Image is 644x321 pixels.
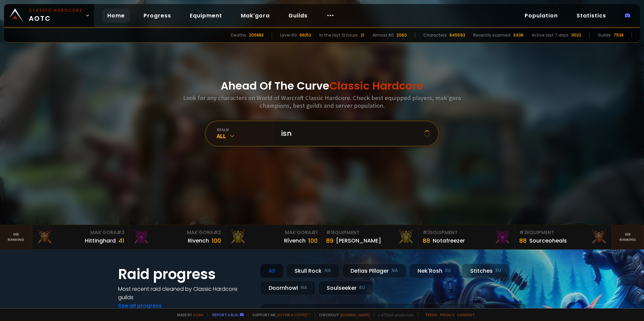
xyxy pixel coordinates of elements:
[440,312,454,317] a: Privacy
[571,9,611,22] a: Statistics
[340,312,370,317] a: [DOMAIN_NAME]
[457,312,475,317] a: Consent
[300,32,311,38] div: 66152
[248,312,311,317] span: Support me,
[129,225,225,249] a: Mak'Gora#2Rivench100
[423,236,430,245] div: 88
[4,4,94,27] a: Classic HardcoreAOTC
[319,32,358,38] div: In the last 12 hours
[32,225,129,249] a: Mak'Gora#3Hittinghard41
[423,229,430,236] span: # 2
[225,225,322,249] a: Mak'Gora#1Rîvench100
[519,229,527,236] span: # 3
[36,229,124,236] div: Mak'Gora
[188,236,209,245] div: Rivench
[419,225,515,249] a: #2Equipment88Notafreezer
[519,229,607,236] div: Equipment
[212,312,238,317] a: Report a bug
[277,312,311,317] a: Buy me a coffee
[326,236,333,245] div: 89
[235,9,275,22] a: Mak'gora
[329,78,423,93] span: Classic Hardcore
[396,32,407,38] div: 2060
[613,32,624,38] div: 7538
[301,284,307,291] small: NA
[519,236,527,245] div: 88
[308,236,318,245] div: 100
[277,121,424,146] input: Search a character...
[529,236,567,245] div: Sourceoheals
[284,236,306,245] div: Rîvench
[221,78,423,94] h1: Ahead Of The Curve
[433,236,465,245] div: Notafreezer
[515,225,612,249] a: #3Equipment88Sourceoheals
[391,267,398,274] small: NA
[336,236,381,245] div: [PERSON_NAME]
[571,32,581,38] div: 11022
[425,312,437,317] a: Terms
[249,32,264,38] div: 205883
[229,229,318,236] div: Mak'Gora
[260,281,316,295] div: Doomhowl
[598,32,611,38] div: Guilds
[532,32,569,38] div: Active last 7 days
[473,32,511,38] div: Recently scanned
[85,236,116,245] div: Hittinghard
[324,267,331,274] small: NA
[184,9,227,22] a: Equipment
[213,229,221,236] span: # 2
[260,303,526,321] a: a month agozgpetri on godDefias Pillager8 /90
[326,229,332,236] span: # 1
[117,229,124,236] span: # 3
[612,225,644,249] a: Seeranking
[342,264,407,278] div: Defias Pillager
[138,9,176,22] a: Progress
[311,229,318,236] span: # 1
[231,32,246,38] div: Deaths
[283,9,313,22] a: Guilds
[423,229,511,236] div: Equipment
[217,127,273,132] div: realm
[29,7,83,23] span: AOTC
[102,9,130,22] a: Home
[315,312,370,317] span: Checkout
[445,267,451,274] small: EU
[374,312,414,317] span: v. d752d5 - production
[519,9,563,22] a: Population
[449,32,465,38] div: 845593
[118,302,162,310] a: See all progress
[318,281,373,295] div: Soulseeker
[217,132,273,140] div: All
[180,94,464,109] h3: Look for any characters on World of Warcraft Classic Hardcore. Check best equipped players, mak'g...
[423,32,447,38] div: Characters
[495,267,501,274] small: EU
[118,285,252,302] h4: Most recent raid cleaned by Classic Hardcore guilds
[286,264,339,278] div: Skull Rock
[462,264,509,278] div: Stitches
[409,264,459,278] div: Nek'Rosh
[133,229,221,236] div: Mak'Gora
[372,32,394,38] div: Almost 60
[359,284,365,291] small: EU
[326,229,414,236] div: Equipment
[280,32,297,38] div: Level 60
[118,236,124,245] div: 41
[260,264,283,278] div: All
[118,264,252,285] h1: Raid progress
[361,32,364,38] div: 21
[173,312,203,317] span: Made by
[193,312,203,317] a: a fan
[212,236,221,245] div: 100
[29,7,83,13] small: Classic Hardcore
[513,32,524,38] div: 3436
[322,225,419,249] a: #1Equipment89[PERSON_NAME]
